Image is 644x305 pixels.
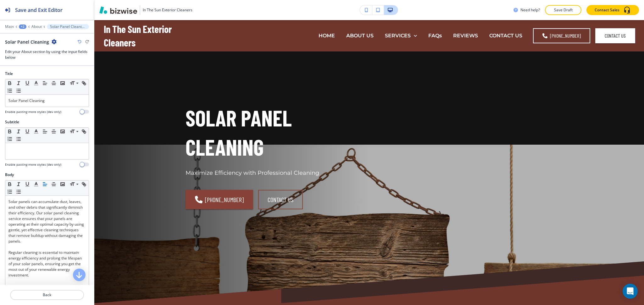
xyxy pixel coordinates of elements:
[595,28,635,43] button: Contact Us
[453,32,478,39] p: REVIEWS
[5,110,61,114] h4: Enable pasting more styles (dev only)
[5,172,14,178] h2: Body
[11,292,83,298] p: Back
[99,6,137,14] img: Bizwise Logo
[533,28,590,43] a: [PHONE_NUMBER]
[5,39,49,45] h2: Solar Panel Cleaning
[8,199,86,244] p: Solar panels can accumulate dust, leaves, and other debris that significantly diminish their effi...
[258,190,303,209] button: CONTACT US
[553,7,573,13] p: Save Draft
[8,98,86,104] p: Solar Panel Cleaning
[31,24,42,29] button: About
[5,162,61,167] h4: Enable pasting more styles (dev only)
[545,5,581,15] button: Save Draft
[595,7,619,13] p: Contact Sales
[489,32,522,39] p: CONTACT US
[8,250,86,278] p: Regular cleaning is essential to maintain energy efficiency and prolong the lifespan of your sola...
[15,6,63,14] h2: Save and Exit Editor
[104,22,189,49] h4: In The Sun Exterior Cleaners
[5,119,19,125] h2: Subtitle
[385,32,411,39] p: SERVICES
[186,103,362,162] h1: Solar Panel Cleaning
[50,24,86,29] p: Solar Panel Cleaning
[346,32,374,39] p: ABOUT US
[186,169,362,177] p: Maximize Efficiency with Professional Cleaning
[5,71,13,77] h2: Title
[186,190,253,209] a: [PHONE_NUMBER]
[19,24,26,29] button: +2
[623,284,638,299] div: Open Intercom Messenger
[319,32,335,39] p: HOME
[47,24,89,29] button: Solar Panel Cleaning
[428,32,442,39] p: FAQs
[5,49,89,60] h3: Edit your About section by using the input fields below
[8,284,86,301] p: Maximize your solar investment with our solar panel cleaning service. Clean panels mean better en...
[10,290,84,300] button: Back
[5,24,14,29] button: Main
[520,7,540,13] h3: Need help?
[143,7,192,13] h3: In The Sun Exterior Cleaners
[99,5,192,15] button: In The Sun Exterior Cleaners
[586,5,639,15] button: Contact Sales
